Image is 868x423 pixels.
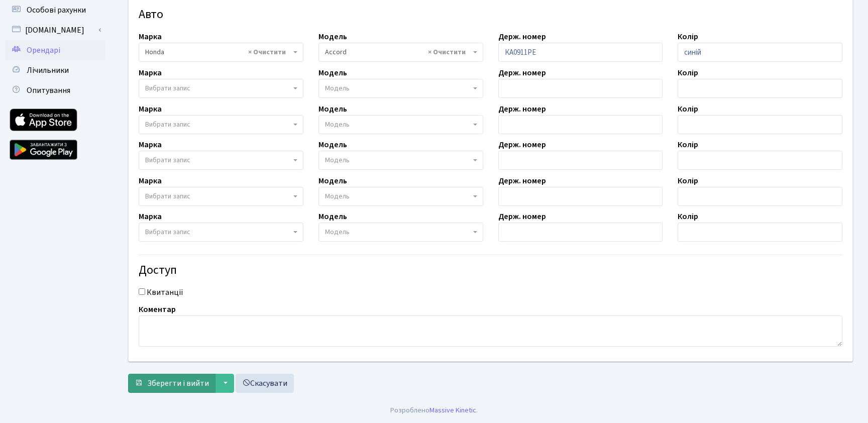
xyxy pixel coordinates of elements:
span: Модель [325,83,350,93]
span: Зберегти і вийти [147,378,209,389]
span: Орендарі [27,45,60,56]
span: Accord [325,47,471,57]
span: Модель [325,120,350,130]
a: Лічильники [5,60,105,80]
span: Honda [145,47,291,57]
label: Марка [139,175,162,187]
h4: Авто [139,8,842,22]
button: Зберегти і вийти [128,374,215,393]
a: Опитування [5,80,105,100]
span: Опитування [27,85,70,96]
label: Модель [318,67,347,79]
span: Особові рахунки [27,5,86,16]
a: Скасувати [236,374,294,393]
label: Держ. номер [498,175,546,187]
label: Квитанції [147,286,183,298]
label: Колір [678,103,698,115]
label: Держ. номер [498,31,546,43]
label: Колір [678,175,698,187]
span: Лічильники [27,65,69,76]
span: Вибрати запис [145,120,190,130]
a: Орендарі [5,40,105,60]
span: Honda [139,43,303,62]
label: Марка [139,103,162,115]
span: Вибрати запис [145,155,190,165]
label: Коментар [139,303,176,315]
label: Модель [318,210,347,223]
div: Розроблено . [390,405,478,416]
label: Модель [318,139,347,151]
span: Вибрати запис [145,83,190,93]
label: Марка [139,67,162,79]
label: Колір [678,210,698,223]
span: Модель [325,155,350,165]
label: Колір [678,67,698,79]
a: Massive Kinetic [429,405,476,415]
span: Вибрати запис [145,227,190,237]
label: Марка [139,31,162,43]
span: Модель [325,191,350,201]
label: Марка [139,139,162,151]
a: [DOMAIN_NAME] [5,20,105,40]
span: Видалити всі елементи [248,47,286,57]
label: Держ. номер [498,210,546,223]
label: Держ. номер [498,139,546,151]
span: Модель [325,227,350,237]
label: Модель [318,31,347,43]
h4: Доступ [139,263,842,278]
label: Колір [678,31,698,43]
span: Accord [318,43,483,62]
label: Марка [139,210,162,223]
label: Модель [318,103,347,115]
span: Вибрати запис [145,191,190,201]
label: Держ. номер [498,103,546,115]
label: Модель [318,175,347,187]
span: Видалити всі елементи [428,47,466,57]
label: Колір [678,139,698,151]
label: Держ. номер [498,67,546,79]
